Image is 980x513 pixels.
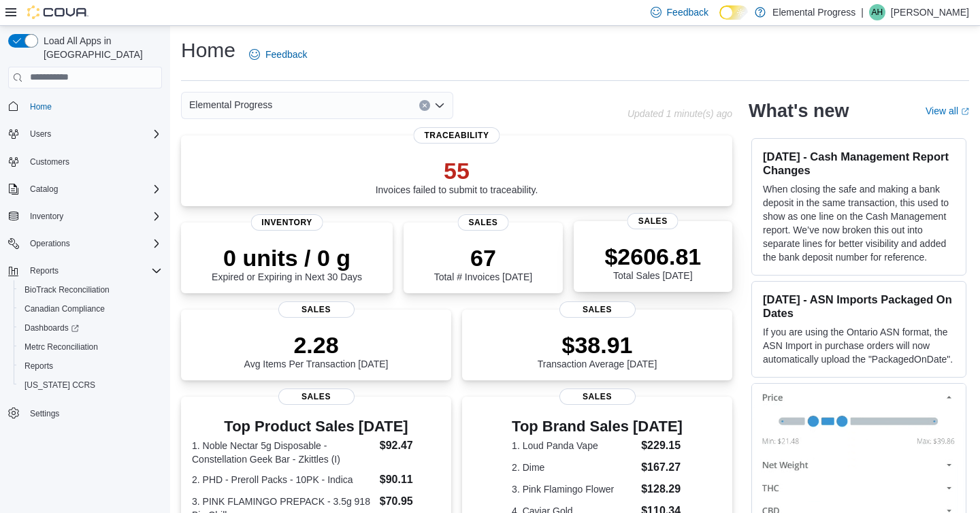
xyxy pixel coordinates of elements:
span: Users [30,129,51,139]
button: [US_STATE] CCRS [14,376,167,395]
button: Home [3,97,167,116]
button: Operations [24,235,76,252]
a: Metrc Reconciliation [19,339,103,355]
span: Dashboards [24,322,79,333]
dt: 2. Dime [512,461,636,474]
button: BioTrack Reconciliation [14,280,167,299]
a: Reports [19,358,59,374]
span: Load All Apps in [GEOGRAPHIC_DATA] [38,34,162,61]
div: Expired or Expiring in Next 30 Days [212,244,362,282]
span: Reports [30,265,59,276]
button: Inventory [3,207,167,226]
div: Total Sales [DATE] [604,243,701,281]
p: Elemental Progress [772,4,855,20]
span: Elemental Progress [189,97,272,113]
dd: $167.27 [641,459,683,476]
span: Sales [278,301,355,318]
div: Total # Invoices [DATE] [434,244,532,282]
span: Reports [19,358,162,374]
span: Sales [457,214,508,231]
dd: $90.11 [380,471,440,488]
input: Dark Mode [719,5,748,20]
p: If you are using the Ontario ASN format, the ASN Import in purchase orders will now automatically... [763,325,955,366]
span: BioTrack Reconciliation [19,282,162,298]
span: [US_STATE] CCRS [24,380,95,391]
h3: [DATE] - ASN Imports Packaged On Dates [763,293,955,320]
dd: $229.15 [641,437,683,454]
button: Users [3,125,167,144]
dd: $92.47 [380,437,440,454]
span: Metrc Reconciliation [19,339,162,355]
span: Settings [24,404,162,421]
span: Traceability [413,127,500,144]
button: Open list of options [434,100,445,111]
dt: 1. Loud Panda Vape [512,439,636,452]
span: Inventory [250,214,323,231]
span: AH [872,4,883,20]
a: View allExternal link [926,105,969,116]
p: 55 [376,157,538,184]
button: Inventory [24,208,69,225]
span: Canadian Compliance [24,303,105,314]
span: Catalog [30,184,58,195]
div: Transaction Average [DATE] [538,331,657,369]
h1: Home [181,37,235,64]
button: Reports [24,263,64,279]
span: BioTrack Reconciliation [24,284,110,295]
dt: 2. PHD - Preroll Packs - 10PK - Indica [192,473,374,486]
dd: $128.29 [641,481,683,497]
span: Home [30,101,52,112]
nav: Complex example [8,91,162,459]
h2: What's new [749,100,849,122]
span: Dashboards [19,320,162,336]
p: [PERSON_NAME] [891,4,969,20]
span: Home [24,98,162,115]
span: Sales [278,388,355,405]
p: 2.28 [244,331,389,359]
span: Customers [30,156,69,167]
p: $38.91 [538,331,657,359]
span: Operations [24,235,162,252]
dd: $70.95 [380,493,440,510]
p: When closing the safe and making a bank deposit in the same transaction, this used to show as one... [763,182,955,264]
a: BioTrack Reconciliation [19,282,115,298]
img: Cova [27,5,88,19]
span: Settings [30,408,59,419]
h3: Top Brand Sales [DATE] [512,418,683,435]
span: Users [24,126,162,142]
span: Operations [30,238,70,249]
button: Catalog [3,180,167,199]
a: Dashboards [19,320,84,336]
span: Canadian Compliance [19,301,162,317]
button: Customers [3,152,167,171]
svg: External link [961,107,969,116]
p: $2606.81 [604,243,701,270]
span: Sales [559,301,636,318]
a: Customers [24,154,75,170]
p: | [861,4,864,20]
span: Inventory [30,211,63,222]
span: Inventory [24,208,162,225]
button: Catalog [24,181,63,197]
button: Operations [3,234,167,253]
button: Clear input [419,100,430,111]
p: Updated 1 minute(s) ago [627,108,732,119]
p: 67 [434,244,532,271]
button: Settings [3,403,167,423]
a: Dashboards [14,318,167,337]
span: Catalog [24,181,162,197]
p: 0 units / 0 g [212,244,362,271]
a: Home [24,99,57,115]
a: Settings [24,406,65,422]
dt: 1. Noble Nectar 5g Disposable - Constellation Geek Bar - Zkittles (I) [192,439,374,466]
button: Canadian Compliance [14,299,167,318]
h3: Top Product Sales [DATE] [192,418,440,435]
span: Reports [24,263,162,279]
span: Feedback [667,5,708,19]
button: Metrc Reconciliation [14,337,167,357]
a: Feedback [244,41,312,68]
button: Reports [14,357,167,376]
div: Avg Items Per Transaction [DATE] [244,331,389,369]
span: Feedback [265,48,307,61]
